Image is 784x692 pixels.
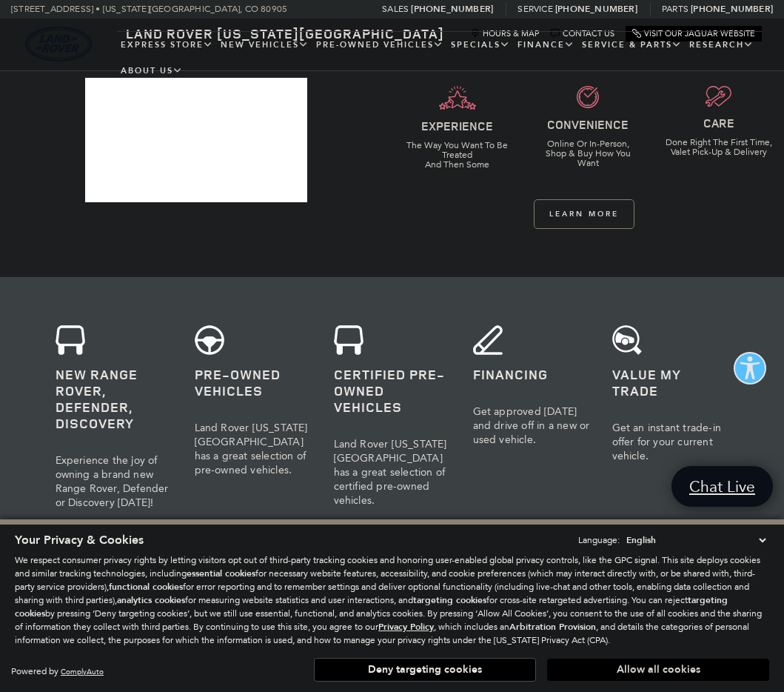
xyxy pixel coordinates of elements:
a: Specials [447,32,514,58]
span: Service [517,4,552,14]
img: cta-icon-financing [473,325,503,355]
a: Contact Us [551,29,614,39]
span: Sales [382,4,409,14]
span: Land Rover [US_STATE][GEOGRAPHIC_DATA] has a great selection of certified pre-owned vehicles. [334,438,447,507]
a: Learn More [534,199,634,229]
a: Hours & Map [471,29,540,39]
strong: analytics cookies [117,594,185,606]
div: Language: [578,536,620,545]
strong: CONVENIENCE [547,116,629,133]
img: Value Trade [612,325,642,355]
nav: Main Navigation [117,32,762,84]
span: Chat Live [682,476,763,496]
span: Land Rover [US_STATE][GEOGRAPHIC_DATA] [126,24,444,42]
a: Pre-Owned Vehicles Land Rover [US_STATE][GEOGRAPHIC_DATA] has a great selection of pre-owned vehi... [184,314,323,521]
a: Certified Pre-Owned Vehicles Land Rover [US_STATE][GEOGRAPHIC_DATA] has a great selection of cert... [323,314,462,521]
iframe: YouTube video player [85,78,307,202]
a: Research [686,32,757,58]
a: [PHONE_NUMBER] [555,3,637,15]
select: Language Select [623,533,769,548]
a: Service & Parts [578,32,686,58]
strong: functional cookies [109,581,183,593]
p: We respect consumer privacy rights by letting visitors opt out of third-party tracking cookies an... [15,553,769,647]
strong: Arbitration Provision [509,621,596,633]
span: Get an instant trade-in offer for your current vehicle. [612,422,722,462]
a: EXPRESS STORE [117,32,217,58]
strong: essential cookies [187,568,255,579]
a: About Us [117,58,187,84]
h6: Online Or In-Person, Shop & Buy How You Want [534,139,643,169]
span: Land Rover [US_STATE][GEOGRAPHIC_DATA] has a great selection of pre-owned vehicles. [195,422,308,476]
div: Powered by [11,667,104,676]
u: Privacy Policy [378,621,434,633]
h3: Value My Trade [612,366,729,399]
img: Land Rover [25,27,92,61]
h6: The Way You Want To Be Treated And Then Some [403,141,512,170]
a: New Vehicles [217,32,312,58]
a: [PHONE_NUMBER] [691,3,773,15]
h3: Financing [473,366,590,382]
a: Finance [514,32,578,58]
button: Allow all cookies [547,659,769,681]
img: cta-icon-usedvehicles [195,325,224,355]
span: Experience the joy of owning a brand new Range Rover, Defender or Discovery [DATE]! [56,454,169,509]
h3: Certified Pre-Owned Vehicles [334,366,451,415]
img: cta-icon-newvehicles [56,325,85,355]
a: Pre-Owned Vehicles [312,32,447,58]
a: Visit Our Jaguar Website [632,29,755,39]
h3: Pre-Owned Vehicles [195,366,312,399]
span: Parts [662,4,688,14]
a: New Range Rover, Defender, Discovery Experience the joy of owning a brand new Range Rover, Defend... [44,314,184,521]
a: Chat Live [671,466,773,507]
h3: New Range Rover, Defender, Discovery [56,366,172,431]
a: Land Rover [US_STATE][GEOGRAPHIC_DATA] [117,24,453,42]
h6: Done Right The First Time, Valet Pick-Up & Delivery [665,138,774,157]
button: Deny targeting cookies [314,658,536,682]
span: Get approved [DATE] and drive off in a new or used vehicle. [473,405,590,446]
a: [PHONE_NUMBER] [411,3,493,15]
strong: targeting cookies [413,594,486,606]
a: land-rover [25,27,92,61]
strong: CARE [703,115,734,131]
a: Financing Get approved [DATE] and drive off in a new or used vehicle. [462,314,601,521]
button: Explore your accessibility options [734,352,766,385]
span: Your Privacy & Cookies [15,532,144,548]
aside: Accessibility Help Desk [734,352,766,387]
a: Value My Trade Get an instant trade-in offer for your current vehicle. [601,314,740,521]
a: ComplyAuto [61,667,104,676]
strong: EXPERIENCE [421,118,493,134]
a: [STREET_ADDRESS] • [US_STATE][GEOGRAPHIC_DATA], CO 80905 [11,4,287,14]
